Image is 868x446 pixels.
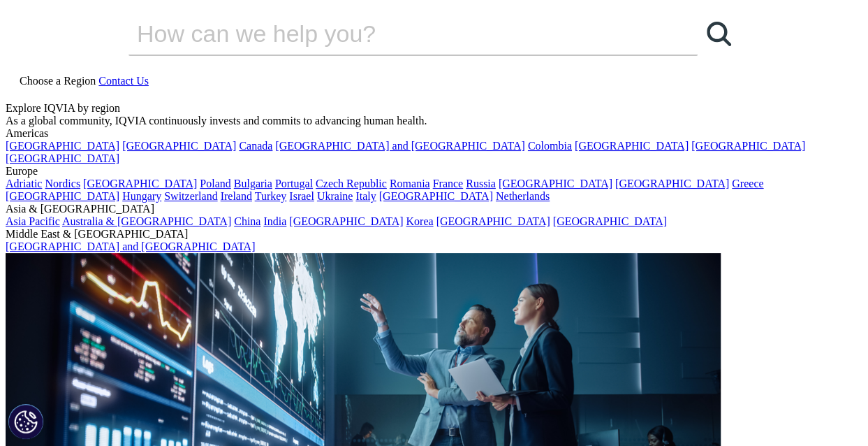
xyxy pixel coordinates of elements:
a: [GEOGRAPHIC_DATA] [379,190,493,202]
a: [GEOGRAPHIC_DATA] [691,140,805,152]
a: Contact Us [98,75,149,87]
a: China [234,215,260,227]
div: Asia & [GEOGRAPHIC_DATA] [6,203,862,215]
a: [GEOGRAPHIC_DATA] [575,140,689,152]
a: Ireland [221,190,252,202]
a: Czech Republic [316,178,387,189]
button: Cookies Settings [8,404,43,439]
a: Bulgaria [234,178,272,189]
a: [GEOGRAPHIC_DATA] [122,140,236,152]
a: Romania [390,178,430,189]
a: Adriatic [6,178,42,189]
a: Ukraine [317,190,353,202]
a: [GEOGRAPHIC_DATA] [615,178,729,189]
span: Choose a Region [20,75,96,87]
div: Americas [6,127,862,140]
a: Greece [732,178,763,189]
input: Search [128,13,658,55]
a: Australia & [GEOGRAPHIC_DATA] [62,215,231,227]
div: As a global community, IQVIA continuously invests and commits to advancing human health. [6,115,862,127]
a: [GEOGRAPHIC_DATA] [83,178,197,189]
a: Italy [355,190,376,202]
a: Israel [289,190,314,202]
a: Switzerland [164,190,217,202]
a: [GEOGRAPHIC_DATA] [553,215,667,227]
a: [GEOGRAPHIC_DATA] [436,215,550,227]
a: [GEOGRAPHIC_DATA] and [GEOGRAPHIC_DATA] [6,240,255,252]
div: Europe [6,165,862,178]
a: Korea [406,215,433,227]
a: [GEOGRAPHIC_DATA] [289,215,403,227]
a: Asia Pacific [6,215,60,227]
a: [GEOGRAPHIC_DATA] [499,178,612,189]
a: India [263,215,286,227]
svg: Search [707,22,731,46]
a: [GEOGRAPHIC_DATA] and [GEOGRAPHIC_DATA] [275,140,524,152]
a: Netherlands [496,190,550,202]
div: Middle East & [GEOGRAPHIC_DATA] [6,228,862,240]
a: Poland [200,178,230,189]
a: [GEOGRAPHIC_DATA] [6,152,119,164]
a: Colombia [528,140,572,152]
a: Canada [239,140,272,152]
div: Explore IQVIA by region [6,102,862,115]
a: Portugal [275,178,313,189]
a: Hungary [122,190,161,202]
a: [GEOGRAPHIC_DATA] [6,140,119,152]
a: Nordics [45,178,80,189]
a: Search [698,13,740,55]
a: France [433,178,464,189]
a: Turkey [255,190,287,202]
a: [GEOGRAPHIC_DATA] [6,190,119,202]
a: Russia [466,178,496,189]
